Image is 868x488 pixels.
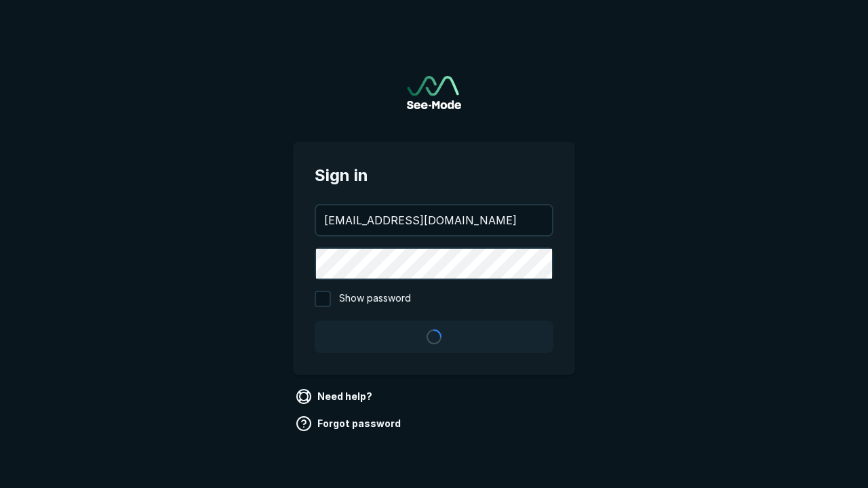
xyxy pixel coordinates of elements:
a: Forgot password [293,413,406,434]
input: your@email.com [316,205,552,235]
span: Sign in [315,163,553,188]
img: See-Mode Logo [407,76,461,109]
a: Need help? [293,386,378,407]
span: Show password [339,291,411,307]
a: Go to sign in [407,76,461,109]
